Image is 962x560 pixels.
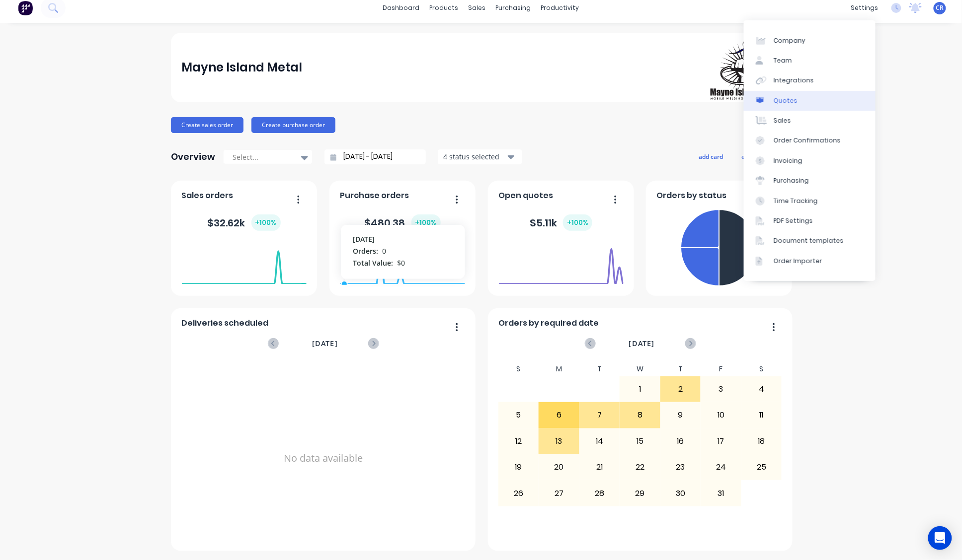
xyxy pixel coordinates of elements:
div: Company [774,36,805,45]
span: CR [936,3,944,12]
div: settings [846,0,883,15]
a: Purchasing [744,171,876,191]
div: $ 5.11k [530,214,592,231]
button: edit dashboard [735,150,791,163]
button: Create purchase order [251,117,335,133]
div: Time Tracking [774,197,818,206]
a: Order Confirmations [744,131,876,150]
span: Open quotes [499,190,554,202]
div: 28 [580,481,620,505]
div: Order Importer [774,257,822,266]
span: Orders by status [657,190,727,202]
div: productivity [536,0,584,15]
div: $ 32.62k [208,214,281,231]
a: Sales [744,111,876,131]
div: No data available [182,362,465,555]
div: W [620,362,660,376]
div: 25 [742,455,782,480]
a: Order Importer [744,251,876,271]
div: 31 [701,481,741,505]
div: 17 [701,429,741,454]
div: 12 [499,429,539,454]
div: 8 [620,403,660,427]
div: 11 [742,403,782,427]
a: dashboard [378,0,425,15]
div: 7 [580,403,620,427]
div: 18 [742,429,782,454]
div: PDF Settings [774,216,813,225]
div: + 100 % [411,214,441,231]
div: 4 [742,377,782,402]
div: T [660,362,701,376]
img: Factory [18,0,33,15]
span: [DATE] [629,338,655,349]
div: S [741,362,782,376]
div: Quotes [774,96,798,105]
div: 15 [620,429,660,454]
div: purchasing [491,0,536,15]
div: 30 [661,481,701,505]
div: 9 [661,403,701,427]
span: [DATE] [312,338,338,349]
a: Document templates [744,231,876,251]
div: Order Confirmations [774,136,841,145]
div: M [539,362,579,376]
div: 20 [539,455,579,480]
div: 29 [620,481,660,505]
div: 6 [539,403,579,427]
div: Open Intercom Messenger [928,526,952,550]
div: 23 [661,455,701,480]
div: 14 [580,429,620,454]
div: + 100 % [251,214,281,231]
div: S [498,362,539,376]
a: PDF Settings [744,211,876,231]
div: 1 [620,377,660,402]
div: Sales [774,116,791,125]
a: Invoicing [744,151,876,171]
div: 21 [580,455,620,480]
button: add card [692,150,729,163]
a: Team [744,51,876,70]
div: 24 [701,455,741,480]
span: Deliveries scheduled [182,317,269,329]
div: F [701,362,741,376]
div: sales [464,0,491,15]
div: 19 [499,455,539,480]
div: 5 [499,403,539,427]
button: Create sales order [171,117,243,133]
div: 26 [499,481,539,505]
img: Mayne Island Metal [711,35,780,99]
div: + 100 % [563,214,592,231]
span: Purchase orders [340,190,409,202]
div: Invoicing [774,156,802,165]
div: products [425,0,464,15]
span: Orders by required date [499,317,599,329]
div: 27 [539,481,579,505]
button: 4 status selected [438,149,522,164]
div: 2 [661,377,701,402]
div: 10 [701,403,741,427]
div: Integrations [774,76,814,85]
div: Team [774,56,792,65]
a: Quotes [744,91,876,111]
div: Document templates [774,236,844,245]
div: 16 [661,429,701,454]
div: 13 [539,429,579,454]
div: T [579,362,620,376]
div: 4 status selected [443,151,506,162]
a: Time Tracking [744,191,876,210]
div: Purchasing [774,176,809,185]
a: Integrations [744,70,876,90]
div: Overview [171,147,215,167]
div: Mayne Island Metal [182,58,303,77]
div: $ 480.38 [365,214,441,231]
a: Company [744,30,876,50]
span: Sales orders [182,190,234,202]
div: 3 [701,377,741,402]
div: 22 [620,455,660,480]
